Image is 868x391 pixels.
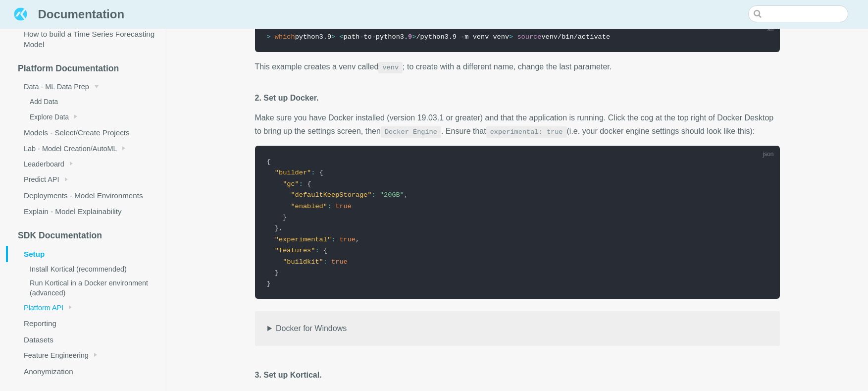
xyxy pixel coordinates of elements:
[14,110,166,124] a: Explore Data
[6,225,166,246] a: SDK Documentation
[291,203,327,210] span: "enabled"
[24,145,117,153] span: Lab - Model Creation/AutoML
[275,236,331,243] span: "experimental"
[6,316,166,332] a: Reporting
[18,63,119,73] span: Platform Documentation
[279,224,283,232] span: ,
[12,5,29,23] img: Documentation
[311,169,315,176] span: :
[30,113,69,121] span: Explore Data
[307,180,311,188] span: {
[267,324,767,333] summary: Docker for Windows
[331,236,335,243] span: :
[319,169,323,176] span: {
[267,33,611,41] code: python3.9 path-to-python3. /python3.9 -m venv venv venv/bin/activate
[283,180,299,188] span: "gc"
[6,187,166,203] a: Deployments - Model Environments
[24,175,59,183] span: Predict API
[331,33,335,41] span: >
[18,230,102,240] span: SDK Documentation
[291,191,371,199] span: "defaultKeepStorage"
[335,203,352,210] span: true
[339,33,343,41] span: <
[404,191,408,199] span: ,
[315,247,319,254] span: :
[283,214,287,221] span: }
[6,172,166,187] a: Predict API
[6,79,166,94] a: Data - ML Data Prep
[486,126,567,138] code: experimental: true
[275,33,295,41] span: which
[378,62,403,73] code: venv
[24,83,89,91] span: Data - ML Data Prep
[255,60,780,73] p: This example creates a venv called ; to create with a different name, change the last parameter.
[299,180,303,188] span: :
[331,258,348,266] span: true
[275,247,315,254] span: "features"
[6,246,166,262] a: Setup
[14,262,166,276] a: Install Kortical (recommended)
[12,5,124,24] a: Documentation
[6,141,166,156] a: Lab - Model Creation/AutoML
[6,26,166,53] a: How to build a Time Series Forecasting Model
[517,33,541,41] span: source
[381,126,441,138] code: Docker Engine
[14,95,166,110] a: Add Data
[6,348,166,363] a: Feature Engineering
[255,56,780,103] h4: 2. Set up Docker.
[6,58,166,79] a: Platform Documentation
[408,33,412,41] span: 9
[14,276,166,300] a: Run Kortical in a Docker environment (advanced)
[283,258,323,266] span: "buildkit"
[6,204,166,220] a: Explain - Model Explainability
[408,33,416,41] span: >
[24,304,63,312] span: Platform API
[748,5,848,22] input: Search
[380,191,404,199] span: "20GB"
[6,332,166,347] a: Datasets
[275,169,311,176] span: "builder"
[255,111,780,138] p: Make sure you have Docker installed (version 19.03.1 or greater) and that the application is runn...
[6,124,166,140] a: Models - Select/Create Projects
[323,247,327,254] span: {
[6,363,166,379] a: Anonymization
[327,203,331,210] span: :
[323,258,327,266] span: :
[6,300,166,315] a: Platform API
[24,351,89,359] span: Feature Engineering
[267,280,271,287] span: }
[24,160,64,168] span: Leaderboard
[267,33,271,41] span: >
[275,224,279,232] span: }
[267,158,271,166] span: {
[509,33,513,41] span: >
[372,191,376,199] span: :
[255,334,780,381] h4: 3. Set up Kortical.
[356,236,359,243] span: ,
[38,5,124,23] span: Documentation
[275,269,279,277] span: }
[6,156,166,171] a: Leaderboard
[339,236,356,243] span: true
